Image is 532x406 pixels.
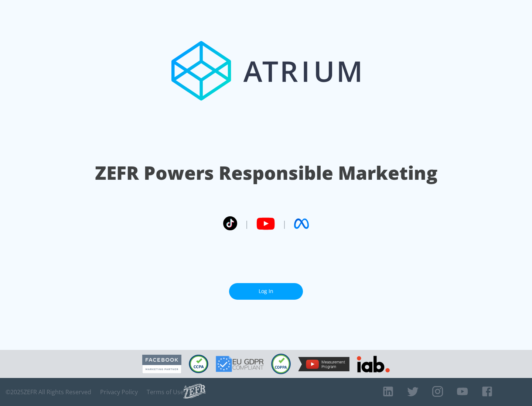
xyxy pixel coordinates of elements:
a: Log In [229,283,303,300]
span: © 2025 ZEFR All Rights Reserved [6,388,91,396]
span: | [282,218,287,229]
img: GDPR Compliant [216,356,264,372]
img: Facebook Marketing Partner [142,355,181,374]
a: Privacy Policy [100,388,138,396]
a: Terms of Use [147,388,184,396]
img: CCPA Compliant [189,355,208,373]
img: COPPA Compliant [271,354,291,374]
span: | [245,218,249,229]
h1: ZEFR Powers Responsible Marketing [95,160,437,186]
img: IAB [357,356,390,372]
img: YouTube Measurement Program [298,357,349,371]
